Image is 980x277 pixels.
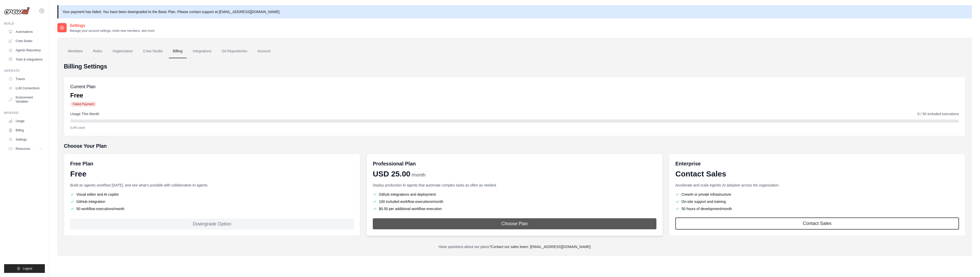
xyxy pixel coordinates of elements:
img: Logo [4,7,30,15]
div: Operate [4,69,45,73]
button: Resources [6,145,45,153]
p: Have questions about our plans? [64,244,965,249]
a: Roles [89,44,106,58]
li: On-site support and training [675,199,959,204]
span: Usage This Month [70,111,99,116]
a: Organization [108,44,137,58]
a: Contact Sales [675,217,959,230]
h5: Choose Your Plan [64,142,965,150]
a: Tools & Integrations [6,55,45,64]
a: Account [253,44,275,58]
div: Manage [4,111,45,115]
li: Github Integrations and deployment [373,192,656,197]
li: 50 workflow executions/month [70,206,354,211]
a: Settings [6,135,45,144]
div: Downgrade Option [70,219,354,230]
a: Crew Studio [139,44,167,58]
li: $0.50 per additional workflow execution [373,206,656,211]
h6: Enterprise [675,160,959,167]
a: Traces [6,75,45,83]
a: Agents Repository [6,46,45,54]
button: Choose Plan [373,218,656,229]
div: Contact Sales [675,169,959,179]
li: CrewAI or private infrastructure [675,192,959,197]
div: Build [4,22,45,26]
a: Usage [6,117,45,125]
a: Git Repositories [218,44,251,58]
p: Deploy production AI agents that automate complex tasks as often as needed. [373,183,656,188]
p: Accelerate and scale Agentic AI adoption across the organization. [675,183,959,188]
h4: Billing Settings [64,62,965,71]
span: /month [411,172,426,179]
span: 0 / 50 included executions [917,111,959,116]
h6: Professional Plan [373,160,416,167]
li: Visual editor and AI copilot [70,192,354,197]
a: Billing [6,126,45,134]
h2: Settings [70,23,155,29]
span: USD 25.00 [373,169,410,179]
p: Your payment has failed. You have been downgraded to the Basic Plan. Please contact support at [E... [57,5,972,18]
span: 0.0% used [70,126,85,130]
p: Build an agentic workflow [DATE], and see what's possible with collaborative AI agents. [70,183,354,188]
a: LLM Connections [6,84,45,92]
button: Logout [4,264,45,273]
a: Crew Studio [6,37,45,45]
a: Contact our sales team: [EMAIL_ADDRESS][DOMAIN_NAME] [491,245,591,249]
a: Billing [169,44,187,58]
a: Integrations [189,44,215,58]
span: Logout [23,266,32,271]
li: 100 included workflow executions/month [373,199,656,204]
a: Environment Variables [6,93,45,106]
span: Failed Payment [70,102,97,107]
span: Resources [16,147,30,151]
h5: Current Plan [70,83,97,90]
a: Members [64,44,87,58]
p: Manage your account settings, invite new members, and more. [70,29,155,33]
a: Automations [6,28,45,36]
div: Free [70,169,354,179]
p: Free [70,91,97,100]
li: 50 hours of development/month [675,206,959,211]
li: GitHub integration [70,199,354,204]
h6: Free Plan [70,160,93,167]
